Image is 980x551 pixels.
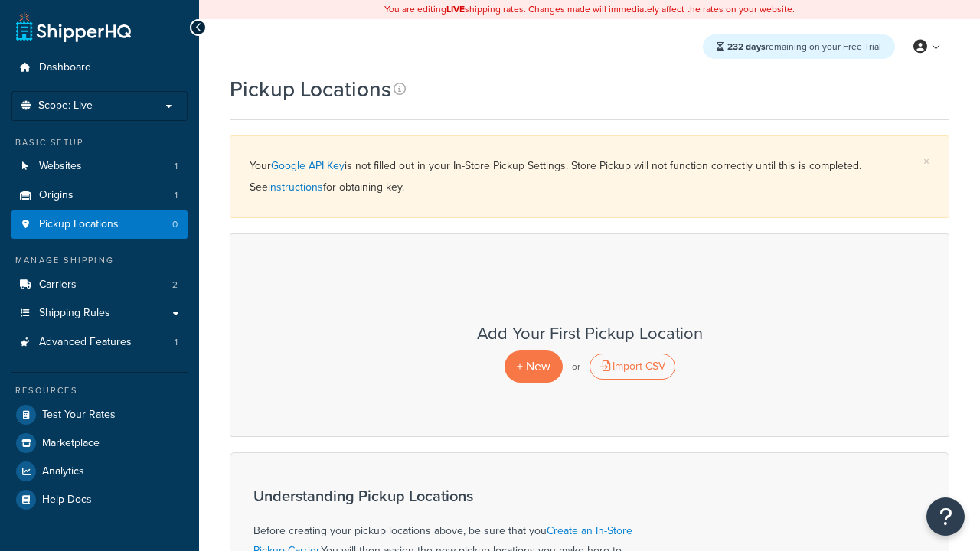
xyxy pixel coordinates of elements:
span: 0 [172,218,178,231]
a: Analytics [11,458,188,485]
div: Basic Setup [11,136,188,149]
span: Test Your Rates [42,409,116,422]
span: Scope: Live [38,99,93,112]
div: Resources [11,384,188,397]
span: Carriers [39,279,77,292]
a: Test Your Rates [11,401,188,429]
h3: Understanding Pickup Locations [253,487,636,504]
div: Manage Shipping [11,254,188,267]
div: remaining on your Free Trial [703,34,895,59]
a: Websites 1 [11,152,188,181]
span: + New [517,357,550,375]
p: or [572,356,580,377]
li: Carriers [11,271,188,299]
a: Dashboard [11,54,188,82]
div: Import CSV [590,354,675,380]
strong: 232 days [727,40,766,54]
li: Advanced Features [11,328,188,357]
li: Pickup Locations [11,210,188,239]
a: Marketplace [11,429,188,457]
span: Marketplace [42,437,100,450]
a: Google API Key [271,158,345,174]
a: Origins 1 [11,181,188,210]
span: Websites [39,160,82,173]
span: Help Docs [42,494,92,507]
span: Advanced Features [39,336,132,349]
a: Help Docs [11,486,188,514]
button: Open Resource Center [926,497,965,536]
span: Dashboard [39,61,91,74]
b: LIVE [446,2,465,16]
li: Websites [11,152,188,181]
span: Shipping Rules [39,307,110,320]
a: ShipperHQ Home [16,11,131,42]
a: Carriers 2 [11,271,188,299]
span: 1 [175,189,178,202]
span: 1 [175,336,178,349]
div: Your is not filled out in your In-Store Pickup Settings. Store Pickup will not function correctly... [250,155,929,198]
a: Pickup Locations 0 [11,210,188,239]
span: 2 [172,279,178,292]
h3: Add Your First Pickup Location [246,324,933,343]
a: Shipping Rules [11,299,188,328]
span: Pickup Locations [39,218,119,231]
a: instructions [268,179,323,195]
a: + New [505,350,563,382]
a: × [923,155,929,168]
span: Origins [39,189,73,202]
a: Advanced Features 1 [11,328,188,357]
li: Origins [11,181,188,210]
h1: Pickup Locations [230,74,391,104]
span: 1 [175,160,178,173]
span: Analytics [42,465,84,478]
